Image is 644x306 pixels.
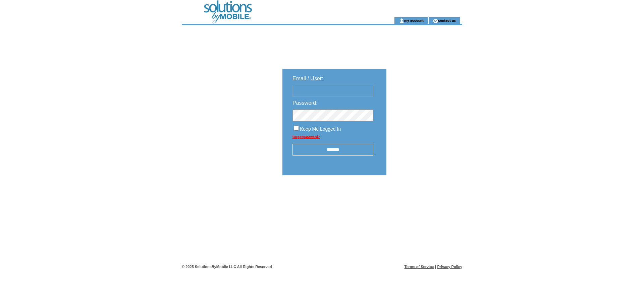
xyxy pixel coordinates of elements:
a: Forgot password? [292,135,320,139]
img: contact_us_icon.gif;jsessionid=99048C72FD1743BF27ABFD0C1D86B5CC [433,18,438,24]
span: Keep Me Logged In [300,126,341,132]
a: contact us [438,18,456,23]
img: transparent.png;jsessionid=99048C72FD1743BF27ABFD0C1D86B5CC [406,192,439,201]
img: account_icon.gif;jsessionid=99048C72FD1743BF27ABFD0C1D86B5CC [399,18,404,24]
span: | [435,265,436,269]
a: my account [404,18,424,23]
a: Privacy Policy [437,265,462,269]
span: Password: [292,100,318,106]
a: Terms of Service [405,265,434,269]
span: Email / User: [292,76,323,81]
span: © 2025 SolutionsByMobile LLC All Rights Reserved [182,265,272,269]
